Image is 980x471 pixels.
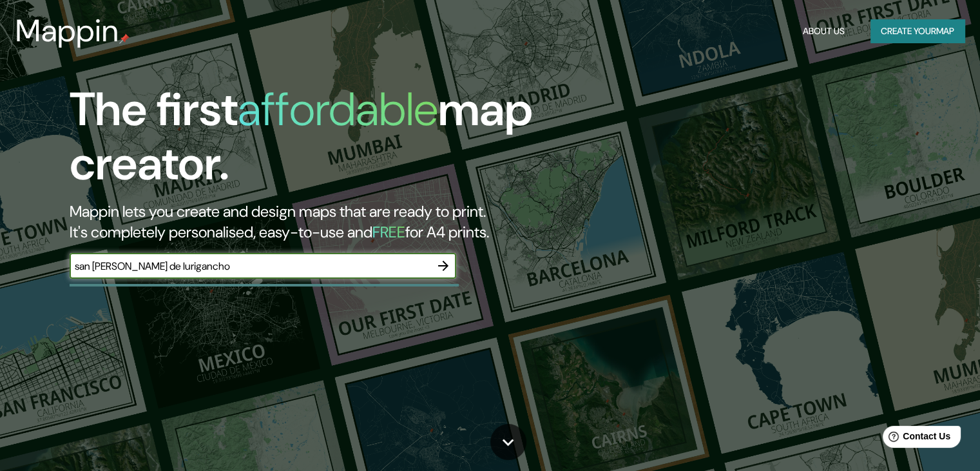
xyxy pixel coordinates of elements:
[870,19,965,43] button: Create yourmap
[798,19,850,43] button: About Us
[15,13,119,49] h3: Mappin
[865,421,966,457] iframe: Help widget launcher
[70,201,560,243] h2: Mappin lets you create and design maps that are ready to print. It's completely personalised, eas...
[119,34,130,44] img: mappin-pin
[70,83,560,201] h1: The first map creator.
[70,259,430,274] input: Choose your favourite place
[238,79,438,139] h1: affordable
[372,222,405,242] h5: FREE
